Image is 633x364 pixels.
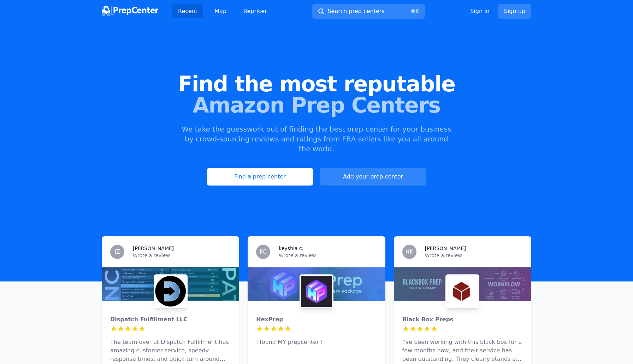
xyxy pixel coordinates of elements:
a: Map [209,4,232,18]
span: Find the most reputable [11,73,622,95]
kbd: ⌘ [410,8,416,14]
img: Dispatch Fulfillment LLC [155,276,186,307]
p: Wrote a review [425,252,523,259]
p: Wrote a review [279,252,377,259]
p: I found MY prepcenter ! [256,338,377,346]
p: The team over at Dispatch Fulfillment has amazing customer service, speedy response times, and qu... [110,338,231,363]
span: Search prep centers [327,7,384,16]
div: Black Box Preps [402,315,523,324]
button: Search prep centers⌘K [312,4,425,19]
span: KC [260,249,267,255]
h3: [PERSON_NAME] [425,245,466,252]
span: IZ [114,249,120,255]
img: PrepCenter [102,6,158,16]
span: HK [405,249,413,255]
kbd: K [416,8,420,14]
img: HexPrep [301,276,332,307]
img: Black Box Preps [447,276,478,307]
div: HexPrep [256,315,377,324]
p: I've been working with this black box for a few months now, and their service has been outstandin... [402,338,523,363]
a: Recent [172,4,203,18]
h3: [PERSON_NAME] [133,245,174,252]
div: Dispatch Fulfillment LLC [110,315,231,324]
p: Wrote a review [133,252,231,259]
h3: keyshia c. [279,245,303,252]
a: Find a prep center [207,168,313,186]
span: Amazon Prep Centers [11,95,622,116]
a: Repricer [238,4,273,18]
a: Add your prep center [320,168,426,186]
p: We take the guesswork out of finding the best prep center for your business by crowd-sourcing rev... [181,124,452,154]
a: Sign up [498,4,531,19]
a: Sign in [470,7,490,16]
